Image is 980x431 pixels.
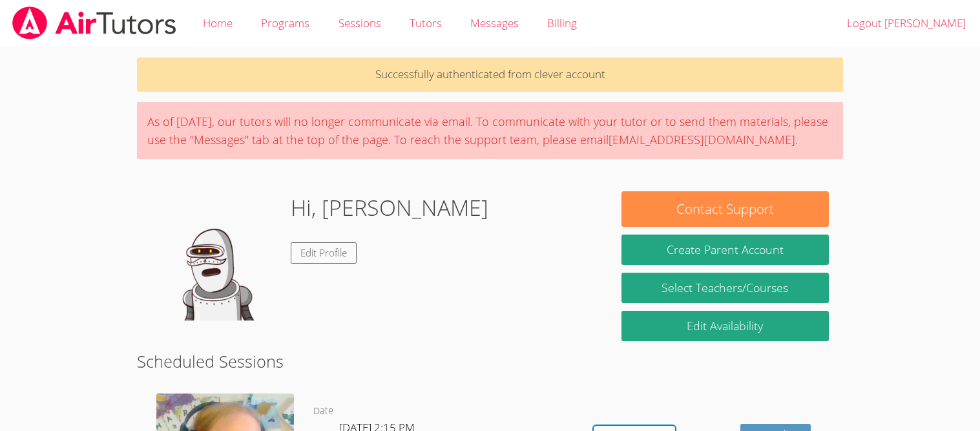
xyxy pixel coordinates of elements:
[621,311,828,341] a: Edit Availability
[151,191,280,321] img: default.png
[137,349,842,373] h2: Scheduled Sessions
[137,58,842,92] p: Successfully authenticated from clever account
[291,191,488,224] h1: Hi, [PERSON_NAME]
[11,6,178,39] img: airtutors_banner-c4298cdbf04f3fff15de1276eac7730deb9818008684d7c2e4769d2f7ddbe033.png
[291,242,357,264] a: Edit Profile
[313,403,333,419] dt: Date
[137,102,842,159] div: As of [DATE], our tutors will no longer communicate via email. To communicate with your tutor or ...
[621,273,828,303] a: Select Teachers/Courses
[621,191,828,227] button: Contact Support
[470,16,519,30] span: Messages
[621,235,828,265] button: Create Parent Account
